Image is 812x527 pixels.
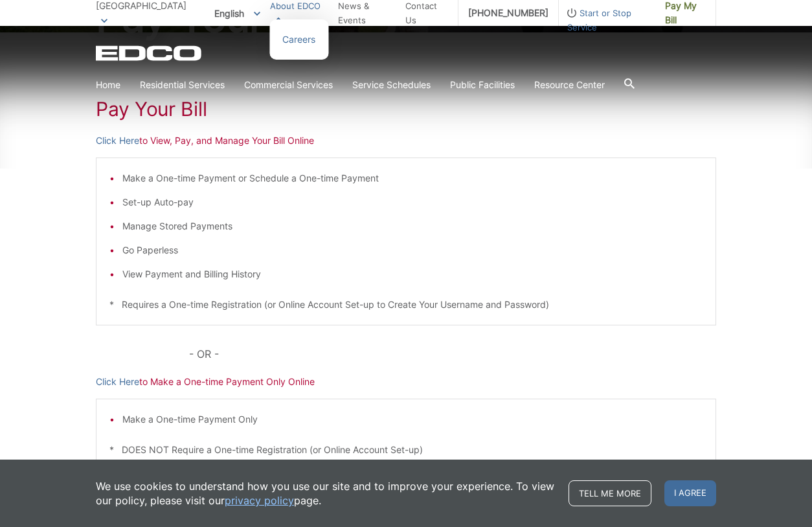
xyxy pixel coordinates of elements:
p: * Requires a One-time Registration (or Online Account Set-up to Create Your Username and Password) [109,298,703,312]
span: English [205,3,270,24]
p: to Make a One-time Payment Only Online [96,375,716,389]
li: View Payment and Billing History [122,267,703,281]
a: privacy policy [225,493,294,508]
li: Set-up Auto-pay [122,195,703,209]
h1: Pay Your Bill [96,97,716,121]
p: * DOES NOT Require a One-time Registration (or Online Account Set-up) [109,443,703,457]
a: Home [96,78,120,92]
li: Make a One-time Payment or Schedule a One-time Payment [122,171,703,185]
li: Go Paperless [122,243,703,257]
a: Public Facilities [450,78,515,92]
li: Make a One-time Payment Only [122,412,703,427]
a: Careers [282,32,315,47]
a: Service Schedules [352,78,431,92]
p: - OR - [189,345,716,363]
a: Commercial Services [244,78,333,92]
a: Click Here [96,375,139,389]
a: Resource Center [534,78,605,92]
a: Click Here [96,134,139,148]
a: Residential Services [140,78,225,92]
p: to View, Pay, and Manage Your Bill Online [96,134,716,148]
li: Manage Stored Payments [122,219,703,233]
p: We use cookies to understand how you use our site and to improve your experience. To view our pol... [96,479,556,508]
a: EDCD logo. Return to the homepage. [96,45,203,61]
a: Tell me more [569,480,651,506]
